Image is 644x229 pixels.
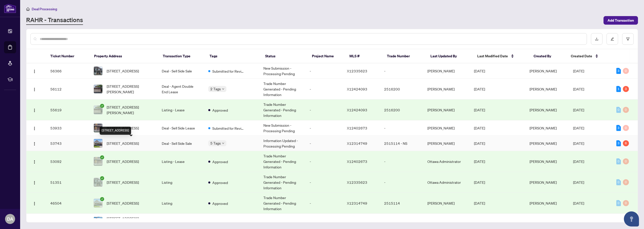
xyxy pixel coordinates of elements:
th: Created Date [567,49,611,63]
td: 55619 [46,100,90,120]
span: check-circle [100,104,104,108]
div: 0 [623,158,629,164]
span: edit [611,37,614,41]
td: - [306,172,343,193]
td: 51351 [46,172,90,193]
td: Ottawa Administrator [423,151,470,172]
button: Logo [30,199,38,207]
td: [PERSON_NAME] [423,63,470,79]
td: Deal - Sell Side Sale [158,214,204,229]
span: check-circle [100,197,104,201]
span: X12335623 [347,180,367,185]
button: Logo [30,157,38,165]
span: Approved [212,201,228,206]
td: Deal - Sell Side Sale [158,136,204,151]
button: Logo [30,106,38,114]
td: Deal Closed [259,214,306,229]
span: [STREET_ADDRESS] [107,200,139,206]
td: - [306,120,343,136]
th: Property Address [90,49,159,63]
img: Logo [32,87,36,91]
span: [DATE] [573,141,584,146]
td: 46504 [46,193,90,214]
span: [DATE] [474,159,485,164]
th: Transaction Type [159,49,206,63]
td: [PERSON_NAME] [423,193,470,214]
span: X12402673 [347,159,367,164]
span: [DATE] [474,126,485,130]
span: [DATE] [573,108,584,112]
div: 0 [623,200,629,206]
span: [DATE] [474,201,485,205]
span: [PERSON_NAME] [530,180,557,185]
span: check-circle [100,155,104,159]
td: Listing - Lease [158,151,204,172]
span: Deal Processing [32,7,57,11]
span: X12424093 [347,108,367,112]
td: [PERSON_NAME] [423,214,470,229]
span: [PERSON_NAME] [530,126,557,130]
img: thumbnail-img [94,157,102,166]
span: X12402673 [347,126,367,130]
td: 56366 [46,63,90,79]
div: 0 [616,107,621,113]
span: [DATE] [474,87,485,91]
th: Trade Number [383,49,427,63]
th: Tags [206,49,261,63]
span: [DATE] [474,69,485,73]
span: [PERSON_NAME] [530,87,557,91]
td: - [306,100,343,120]
div: 3 [616,125,621,131]
td: 2516200 [380,100,423,120]
div: 0 [623,107,629,113]
img: thumbnail-img [94,67,102,75]
img: thumbnail-img [94,124,102,132]
span: [DATE] [474,141,485,146]
th: MLS # [345,49,383,63]
div: 1 [616,86,621,92]
img: Logo [32,202,36,206]
td: - [380,63,423,79]
td: - [380,151,423,172]
th: Project Name [308,49,345,63]
span: [DATE] [474,108,485,112]
span: filter [626,37,630,41]
td: 53743 [46,136,90,151]
span: [PERSON_NAME] [530,69,557,73]
td: - [306,151,343,172]
span: [PERSON_NAME] [530,201,557,205]
button: Logo [30,124,38,132]
button: Logo [30,217,38,225]
span: Approved [212,180,228,185]
td: New Submission - Processing Pending [259,120,306,136]
span: Submitted for Review [212,125,245,131]
td: Trade Number Generated - Pending Information [259,193,306,214]
td: Deal - Agent Double End Lease [158,79,204,100]
img: Logo [32,160,36,164]
span: X12424093 [347,87,367,91]
div: 0 [623,179,629,185]
td: - [306,79,343,100]
th: Status [261,49,308,63]
td: - [380,120,423,136]
span: 2 Tags [210,86,221,92]
img: thumbnail-img [94,199,102,207]
td: Listing [158,172,204,193]
td: 43503 [46,214,90,229]
div: 0 [616,158,621,164]
img: Logo [32,69,36,73]
span: [PERSON_NAME] [530,141,557,146]
span: Add Transaction [608,16,634,24]
div: 3 [616,140,621,146]
td: Deal - Sell Side Sale [158,63,204,79]
img: Logo [32,108,36,112]
td: 2515114 [380,193,423,214]
div: 0 [616,200,621,206]
span: check-circle [100,176,104,180]
td: 53933 [46,120,90,136]
td: 2510252 [380,214,423,229]
span: home [26,7,30,11]
td: 53092 [46,151,90,172]
span: [STREET_ADDRESS] [107,68,139,74]
td: - [306,136,343,151]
